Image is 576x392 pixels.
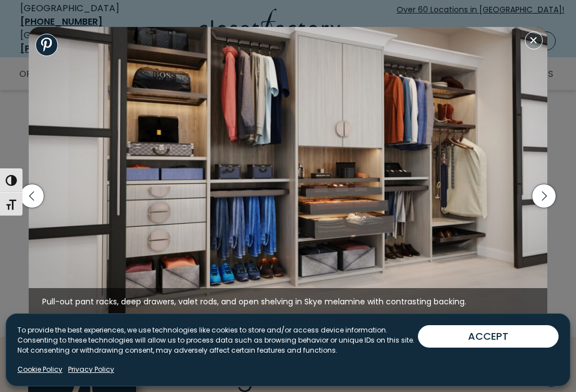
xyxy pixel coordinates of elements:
[29,27,547,316] img: Custom reach-in closet with pant hangers, custom cabinets and drawers
[418,325,559,348] button: ACCEPT
[68,364,114,375] a: Privacy Policy
[17,325,418,355] p: To provide the best experiences, we use technologies like cookies to store and/or access device i...
[35,34,58,56] a: Share to Pinterest
[17,364,62,375] a: Cookie Policy
[525,31,543,49] button: Close modal
[29,288,547,316] figcaption: Pull-out pant racks, deep drawers, valet rods, and open shelving in Skye melamine with contrastin...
